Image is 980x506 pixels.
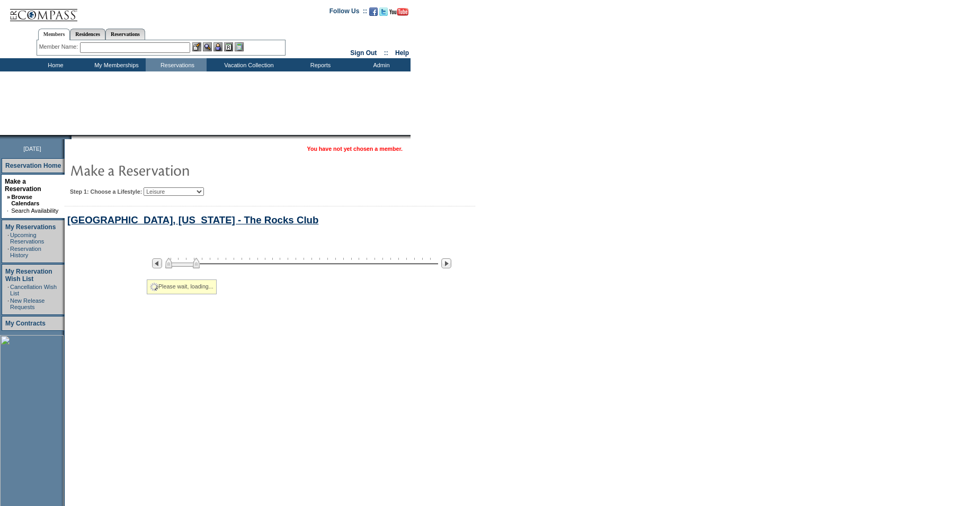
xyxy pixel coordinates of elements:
a: Become our fan on Facebook [369,11,378,17]
div: Member Name: [39,42,80,51]
a: Sign Out [350,49,377,57]
img: Reservations [224,42,233,51]
td: · [7,246,9,258]
img: Impersonate [213,42,222,51]
td: Vacation Collection [207,58,289,71]
span: You have not yet chosen a member. [307,146,403,152]
img: Previous [152,258,162,268]
td: · [7,232,9,245]
td: · [7,284,9,296]
td: Admin [350,58,411,71]
td: · [7,297,9,310]
a: Reservation Home [5,162,61,169]
a: New Release Requests [10,297,44,310]
img: blank.gif [72,135,73,139]
div: Please wait, loading... [147,279,217,294]
a: My Contracts [5,320,46,327]
td: Follow Us :: [329,6,367,19]
a: Reservation History [10,246,41,258]
a: Members [38,29,70,40]
img: b_edit.gif [192,42,201,51]
span: [DATE] [23,146,41,152]
a: Reservations [105,29,145,40]
a: My Reservation Wish List [5,268,52,283]
td: · [7,207,10,214]
img: promoShadowLeftCorner.gif [68,135,72,139]
img: Next [441,258,451,268]
b: Step 1: Choose a Lifestyle: [70,188,142,195]
img: Become our fan on Facebook [369,7,378,16]
img: pgTtlMakeReservation.gif [70,159,282,180]
a: Help [395,49,409,57]
td: Home [24,58,85,71]
a: Cancellation Wish List [10,284,57,296]
img: View [203,42,212,51]
a: Make a Reservation [5,178,41,193]
a: My Reservations [5,223,56,231]
img: b_calculator.gif [235,42,244,51]
span: :: [384,49,388,57]
img: Follow us on Twitter [379,7,388,16]
a: [GEOGRAPHIC_DATA], [US_STATE] - The Rocks Club [67,214,318,225]
a: Subscribe to our YouTube Channel [389,11,408,17]
a: Follow us on Twitter [379,11,388,17]
a: Browse Calendars [11,194,39,206]
a: Search Availability [11,207,58,214]
td: Reservations [146,58,207,71]
td: Reports [289,58,350,71]
img: spinner2.gif [150,283,158,291]
a: Upcoming Reservations [10,232,44,245]
b: » [7,194,10,200]
a: Residences [70,29,105,40]
img: Subscribe to our YouTube Channel [389,8,408,16]
td: My Memberships [85,58,146,71]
